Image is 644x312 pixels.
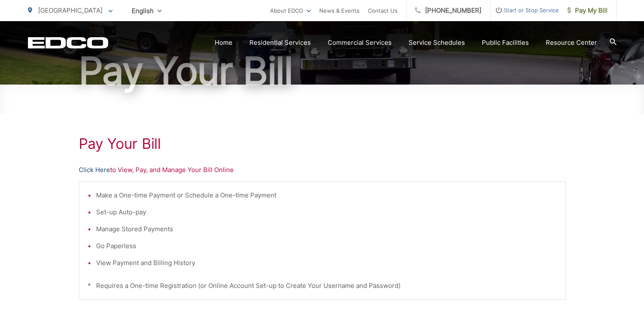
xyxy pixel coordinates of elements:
[38,6,102,14] span: [GEOGRAPHIC_DATA]
[409,38,465,48] a: Service Schedules
[88,281,557,291] p: * Requires a One-time Registration (or Online Account Set-up to Create Your Username and Password)
[215,38,232,48] a: Home
[546,38,597,48] a: Resource Center
[319,5,359,16] a: News & Events
[28,37,108,49] a: EDCD logo. Return to the homepage.
[249,38,311,48] a: Residential Services
[328,38,392,48] a: Commercial Services
[79,135,566,152] h1: Pay Your Bill
[270,5,311,16] a: About EDCO
[96,258,557,268] li: View Payment and Billing History
[79,165,110,175] a: Click Here
[482,38,529,48] a: Public Facilities
[368,5,398,16] a: Contact Us
[96,224,557,234] li: Manage Stored Payments
[28,50,616,92] h1: Pay Your Bill
[96,190,557,200] li: Make a One-time Payment or Schedule a One-time Payment
[567,5,608,16] span: Pay My Bill
[79,165,566,175] p: to View, Pay, and Manage Your Bill Online
[125,3,168,18] span: English
[96,241,557,251] li: Go Paperless
[96,207,557,217] li: Set-up Auto-pay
